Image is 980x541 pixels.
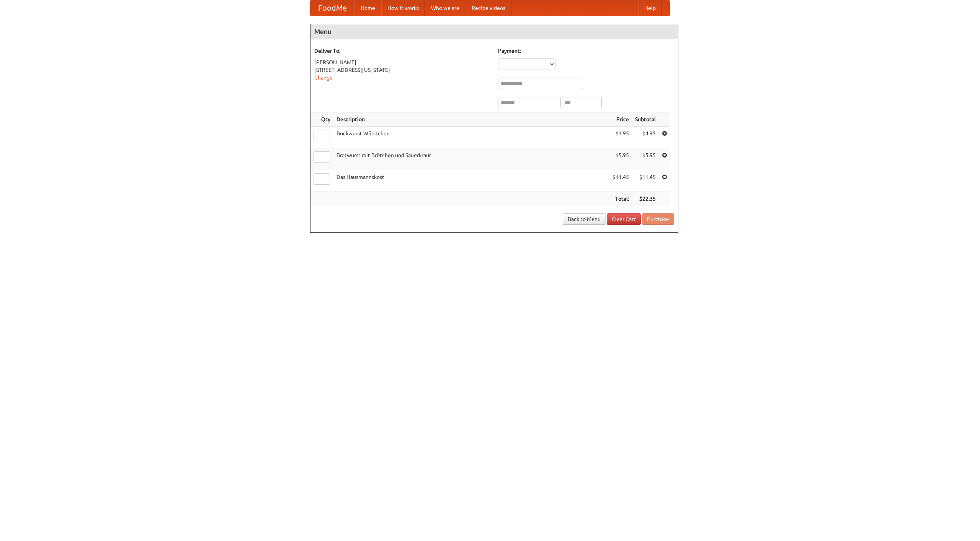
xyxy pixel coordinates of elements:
[354,0,381,16] a: Home
[632,170,659,192] td: $11.45
[425,0,465,16] a: Who we are
[310,0,354,16] a: FoodMe
[609,192,632,206] th: Total:
[333,148,609,170] td: Bratwurst mit Brötchen und Sauerkraut
[465,0,511,16] a: Recipe videos
[310,112,333,127] th: Qty
[314,47,490,55] h5: Deliver To:
[609,127,632,148] td: $4.95
[314,66,490,74] div: [STREET_ADDRESS][US_STATE]
[632,192,659,206] th: $22.35
[333,127,609,148] td: Bockwurst Würstchen
[314,58,490,66] div: [PERSON_NAME]
[381,0,425,16] a: How it works
[609,170,632,192] td: $11.45
[563,213,606,225] a: Back to Menu
[607,213,641,225] a: Clear Cart
[632,112,659,127] th: Subtotal
[609,148,632,170] td: $5.95
[642,213,674,225] button: Purchase
[632,127,659,148] td: $4.95
[638,0,662,16] a: Help
[498,47,674,55] h5: Payment:
[333,170,609,192] td: Das Hausmannskost
[314,75,333,81] a: Change
[310,24,678,39] h4: Menu
[609,112,632,127] th: Price
[333,112,609,127] th: Description
[632,148,659,170] td: $5.95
